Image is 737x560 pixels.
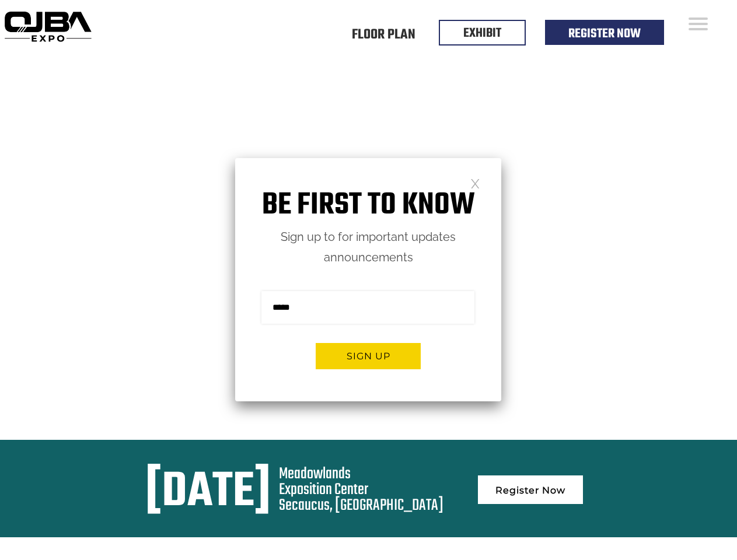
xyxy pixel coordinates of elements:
[568,24,641,44] a: Register Now
[463,23,501,43] a: EXHIBIT
[145,466,271,520] div: [DATE]
[279,466,443,513] div: Meadowlands Exposition Center Secaucus, [GEOGRAPHIC_DATA]
[235,227,501,268] p: Sign up to for important updates announcements
[470,178,480,188] a: Close
[478,475,583,504] a: Register Now
[316,343,421,369] button: Sign up
[235,187,501,224] h1: Be first to know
